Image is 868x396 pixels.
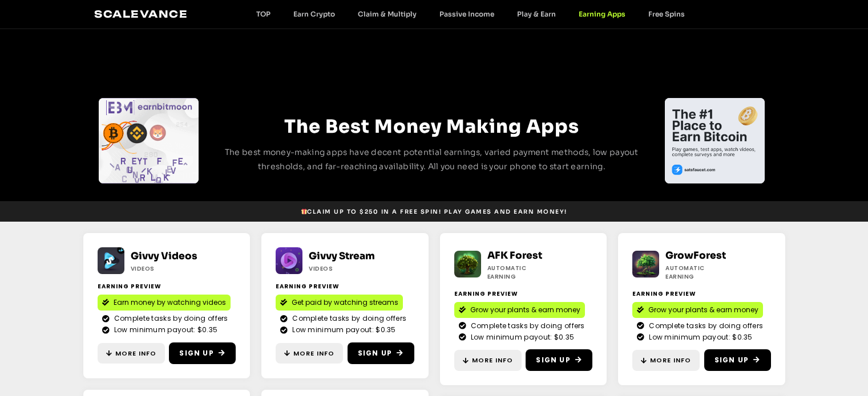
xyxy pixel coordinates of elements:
div: 1 / 4 [99,98,199,183]
a: Sign Up [526,349,592,371]
span: Low minimum payout: $0.35 [289,325,396,335]
span: More Info [115,349,156,358]
a: Earn money by watching videos [98,295,231,311]
span: Grow your plants & earn money [470,305,580,315]
span: Sign Up [358,348,392,358]
h2: Videos [309,264,378,273]
a: Givvy Stream [309,250,375,262]
a: Sign Up [348,342,414,364]
a: Get paid by watching streams [276,295,403,311]
span: More Info [293,349,334,358]
span: Complete tasks by doing offers [289,313,406,324]
span: More Info [472,356,513,365]
a: Earn Crypto [282,10,346,18]
span: More Info [650,356,691,365]
span: Complete tasks by doing offers [111,313,228,324]
a: More Info [276,343,343,364]
a: AFK Forest [487,250,542,262]
a: Earning Apps [567,10,637,18]
h2: Automatic earning [665,264,734,281]
span: Sign Up [714,355,749,365]
img: 🎁 [301,209,307,214]
span: Low minimum payout: $0.35 [111,325,218,335]
div: 1 / 4 [665,98,765,183]
h2: The Best Money Making Apps [220,112,644,141]
a: More Info [98,343,165,364]
a: Givvy Videos [131,250,197,262]
a: Grow your plants & earn money [454,302,585,318]
span: Get paid by watching streams [292,297,398,308]
span: Low minimum payout: $0.35 [468,332,575,342]
span: Sign Up [536,355,570,365]
h2: Videos [131,264,200,273]
h2: Earning Preview [454,289,593,298]
span: Claim up to $250 in a free spin! Play games and earn money! [301,207,567,216]
p: The best money-making apps have decent potential earnings, varied payment methods, low payout thr... [220,145,644,174]
a: 🎁Claim up to $250 in a free spin! Play games and earn money! [296,205,572,219]
span: Complete tasks by doing offers [468,321,585,331]
a: GrowForest [665,250,726,262]
a: More Info [454,350,522,371]
span: Low minimum payout: $0.35 [646,332,753,342]
span: Complete tasks by doing offers [646,321,763,331]
h2: Earning Preview [98,282,236,291]
a: Play & Earn [506,10,567,18]
a: Grow your plants & earn money [632,302,763,318]
span: Earn money by watching videos [114,297,226,308]
a: Passive Income [428,10,506,18]
h2: Automatic earning [487,264,556,281]
a: Free Spins [637,10,696,18]
a: Sign Up [704,349,771,371]
a: TOP [245,10,282,18]
a: Claim & Multiply [346,10,428,18]
h2: Earning Preview [632,289,771,298]
span: Grow your plants & earn money [648,305,758,315]
span: Sign Up [179,348,213,358]
div: Slides [665,98,765,183]
a: More Info [632,350,700,371]
a: Scalevance [94,8,188,20]
nav: Menu [245,10,696,18]
div: Slides [99,98,199,183]
a: Sign Up [169,342,236,364]
h2: Earning Preview [276,282,414,291]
